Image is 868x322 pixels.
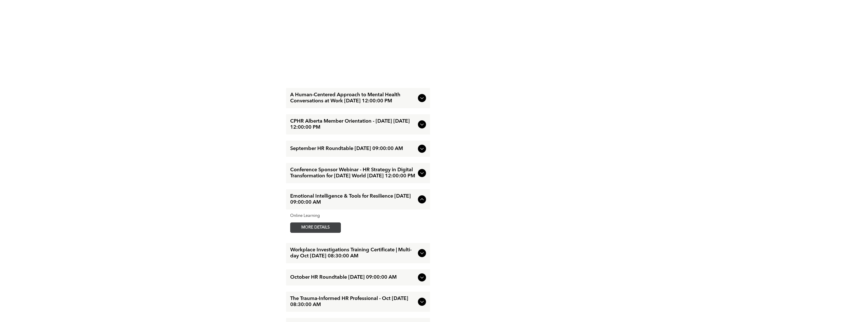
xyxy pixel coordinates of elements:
[290,274,416,280] span: October HR Roundtable [DATE] 09:00:00 AM
[290,296,416,308] span: The Trauma-Informed HR Professional - Oct [DATE] 08:30:00 AM
[290,118,416,130] span: CPHR Alberta Member Orientation - [DATE] [DATE] 12:00:00 PM
[290,222,341,233] a: MORE DETAILS
[290,214,426,218] div: Online Learning
[290,167,416,179] span: Conference Sponsor Webinar - HR Strategy in Digital Transformation for [DATE] World [DATE] 12:00:...
[296,223,336,233] span: MORE DETAILS
[290,146,416,152] span: September HR Roundtable [DATE] 09:00:00 AM
[290,247,416,259] span: Workplace Investigations Training Certificate | Multi-day Oct [DATE] 08:30:00 AM
[290,193,416,205] span: Emotional Intelligence & Tools for Resilience [DATE] 09:00:00 AM
[290,92,416,104] span: A Human-Centered Approach to Mental Health Conversations at Work [DATE] 12:00:00 PM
